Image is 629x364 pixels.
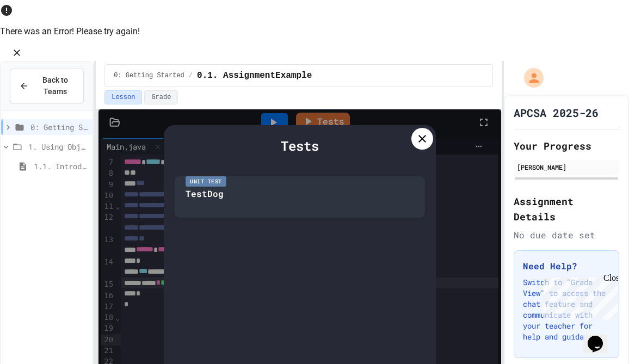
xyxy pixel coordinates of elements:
span: / [189,71,193,80]
h2: Assignment Details [514,194,619,224]
div: TestDog [186,187,224,200]
div: Tests [175,136,425,156]
span: 0: Getting Started [30,121,88,133]
iframe: chat widget [539,273,618,319]
div: Unit Test [186,176,226,187]
h1: APCSA 2025-26 [514,105,599,120]
div: My Account [513,65,546,90]
span: 0.1. AssignmentExample [197,69,312,82]
h3: Need Help? [523,260,610,273]
div: [PERSON_NAME] [517,162,616,172]
h2: Your Progress [514,138,619,153]
div: Chat with us now!Close [4,4,75,69]
button: Back to Teams [10,69,84,103]
button: Grade [144,90,178,104]
button: Close [9,45,25,61]
span: 1. Using Objects and Methods [28,141,88,152]
div: No due date set [514,229,619,242]
p: Switch to "Grade View" to access the chat feature and communicate with your teacher for help and ... [523,277,610,342]
button: Lesson [104,90,142,104]
span: 0: Getting Started [114,71,184,80]
span: 1.1. Introduction to Algorithms, Programming, and Compilers [34,161,88,172]
iframe: chat widget [583,320,618,353]
span: Back to Teams [35,75,75,97]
